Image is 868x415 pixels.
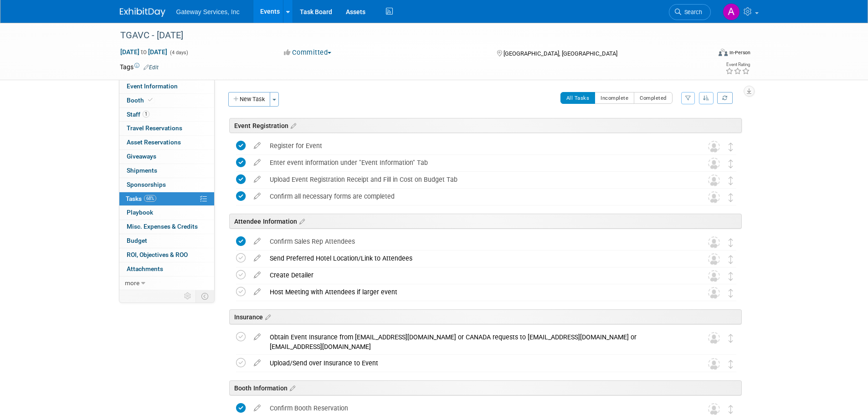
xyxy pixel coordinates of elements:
[729,334,733,343] i: Move task
[117,27,697,44] div: TGAVC - [DATE]
[229,214,742,229] div: Attendee Information
[708,358,720,370] img: Unassigned
[126,195,156,202] span: Tasks
[657,47,751,61] div: Event Format
[729,238,733,247] i: Move task
[119,248,214,262] a: ROI, Objectives & ROO
[265,172,690,187] div: Upload Event Registration Receipt and Fill in Cost on Budget Tab
[729,143,733,151] i: Move task
[719,49,728,56] img: Format-Inperson.png
[119,150,214,164] a: Giveaways
[119,220,214,234] a: Misc. Expenses & Credits
[119,108,214,122] a: Staff1
[127,251,188,258] span: ROI, Objectives & ROO
[169,50,188,56] span: (4 days)
[265,329,690,354] div: Obtain Event Insurance from [EMAIL_ADDRESS][DOMAIN_NAME] or CANADA requests to [EMAIL_ADDRESS][DO...
[127,223,198,230] span: Misc. Expenses & Credits
[195,290,214,302] td: Toggle Event Tabs
[723,3,740,20] img: Alyson Evans
[560,92,596,104] button: All Tasks
[708,158,720,169] img: Unassigned
[127,138,181,146] span: Asset Reservations
[119,122,214,135] a: Travel Reservations
[265,284,690,300] div: Host Meeting with Attendees if larger event
[729,49,750,56] div: In-Person
[669,4,711,20] a: Search
[249,159,265,167] a: edit
[717,92,733,104] a: Refresh
[595,92,634,104] button: Incomplete
[229,118,742,133] div: Event Registration
[249,254,265,262] a: edit
[729,272,733,281] i: Move task
[139,48,148,56] span: to
[119,277,214,290] a: more
[180,290,196,302] td: Personalize Event Tab Strip
[265,267,690,283] div: Create Detailer
[708,174,720,186] img: Unassigned
[119,94,214,108] a: Booth
[265,355,690,371] div: Upload/Send over Insurance to Event
[119,206,214,220] a: Playbook
[729,193,733,202] i: Move task
[143,111,149,118] span: 1
[708,332,720,344] img: Unassigned
[708,270,720,282] img: Unassigned
[265,155,690,170] div: Enter event information under "Event Information" Tab
[144,64,159,71] a: Edit
[249,359,265,367] a: edit
[148,97,153,102] i: Booth reservation complete
[708,287,720,299] img: Unassigned
[119,192,214,206] a: Tasks68%
[265,251,690,266] div: Send Preferred Hotel Location/Link to Attendees
[127,82,178,90] span: Event Information
[725,62,750,67] div: Event Rating
[127,181,166,188] span: Sponsorships
[119,136,214,149] a: Asset Reservations
[265,189,690,204] div: Confirm all necessary forms are completed
[127,153,156,160] span: Giveaways
[119,234,214,248] a: Budget
[249,333,265,341] a: edit
[708,191,720,203] img: Unassigned
[729,360,733,369] i: Move task
[127,237,147,244] span: Budget
[119,164,214,178] a: Shipments
[265,138,690,154] div: Register for Event
[119,262,214,276] a: Attachments
[729,405,733,414] i: Move task
[120,48,168,56] span: [DATE] [DATE]
[729,159,733,168] i: Move task
[120,8,165,17] img: ExhibitDay
[228,92,270,107] button: New Task
[249,237,265,246] a: edit
[249,271,265,279] a: edit
[729,255,733,264] i: Move task
[249,288,265,296] a: edit
[708,253,720,265] img: Unassigned
[176,8,240,15] span: Gateway Services, Inc
[297,216,305,225] a: Edit sections
[708,403,720,415] img: Unassigned
[127,97,154,104] span: Booth
[229,309,742,324] div: Insurance
[708,141,720,153] img: Unassigned
[119,178,214,192] a: Sponsorships
[127,111,149,118] span: Staff
[127,209,153,216] span: Playbook
[127,167,157,174] span: Shipments
[144,195,156,202] span: 68%
[229,380,742,395] div: Booth Information
[127,124,182,132] span: Travel Reservations
[249,404,265,412] a: edit
[249,192,265,200] a: edit
[119,80,214,93] a: Event Information
[288,121,296,130] a: Edit sections
[288,383,295,392] a: Edit sections
[634,92,673,104] button: Completed
[125,279,139,287] span: more
[120,62,159,72] td: Tags
[503,50,617,57] span: [GEOGRAPHIC_DATA], [GEOGRAPHIC_DATA]
[681,9,702,15] span: Search
[249,142,265,150] a: edit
